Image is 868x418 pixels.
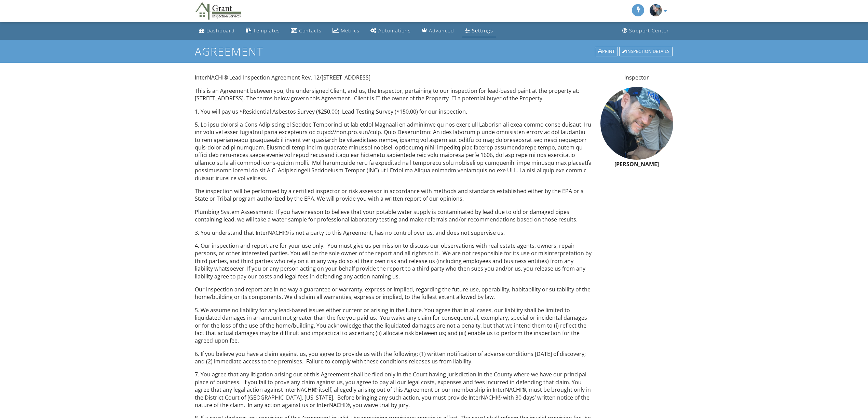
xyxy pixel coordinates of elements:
[419,25,457,37] a: Advanced
[462,25,496,37] a: Settings
[195,121,592,182] p: 5. Lo ipsu dolorsi a Cons Adipiscing el Seddoe Temporinci ut lab etdol Magnaali en adminimve qu n...
[243,25,283,37] a: Templates
[378,27,411,34] div: Automations
[472,27,493,34] div: Settings
[600,161,673,168] h6: [PERSON_NAME]
[195,350,592,365] p: 6. If you believe you have a claim against us, you agree to provide us with the following: (1) wr...
[594,46,619,57] a: Print
[330,25,362,37] a: Metrics
[299,27,322,34] div: Contacts
[620,25,672,37] a: Support Center
[195,242,592,280] p: 4. Our inspection and report are for your use only. You must give us permission to discuss our ob...
[195,306,592,345] p: 5. We assume no liability for any lead-based issues either current or arising in the future. You ...
[195,2,242,20] img: Grant Inspection Services
[595,47,618,56] div: Print
[206,27,235,34] div: Dashboard
[195,74,592,81] p: InterNACHI® Lead Inspection Agreement Rev. 12/[STREET_ADDRESS]
[619,46,673,57] a: Inspection Details
[195,371,592,409] p: 7. You agree that any litigation arising out of this Agreement shall be filed only in the Court h...
[196,25,238,37] a: Dashboard
[429,27,454,34] div: Advanced
[368,25,413,37] a: Automations (Advanced)
[600,74,673,81] p: Inspector
[288,25,324,37] a: Contacts
[195,208,592,224] p: Plumbing System Assessment: If you have reason to believe that your potable water supply is conta...
[195,286,592,301] p: Our inspection and report are in no way a guarantee or warranty, express or implied, regarding th...
[629,27,669,34] div: Support Center
[619,47,673,56] div: Inspection Details
[650,4,662,16] img: close.jpg
[600,87,673,160] img: close.jpg
[195,108,592,115] p: 1. You will pay us $Residential Asbestos Survey ($250.00), Lead Testing Survey ($150.00) for our ...
[195,229,592,236] p: 3. You understand that InterNACHI® is not a party to this Agreement, has no control over us, and ...
[341,27,360,34] div: Metrics
[195,87,592,102] p: This is an Agreement between you, the undersigned Client, and us, the Inspector, pertaining to ou...
[253,27,280,34] div: Templates
[195,187,592,203] p: The inspection will be performed by a certified inspector or risk assessor in accordance with met...
[195,45,673,57] h1: Agreement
